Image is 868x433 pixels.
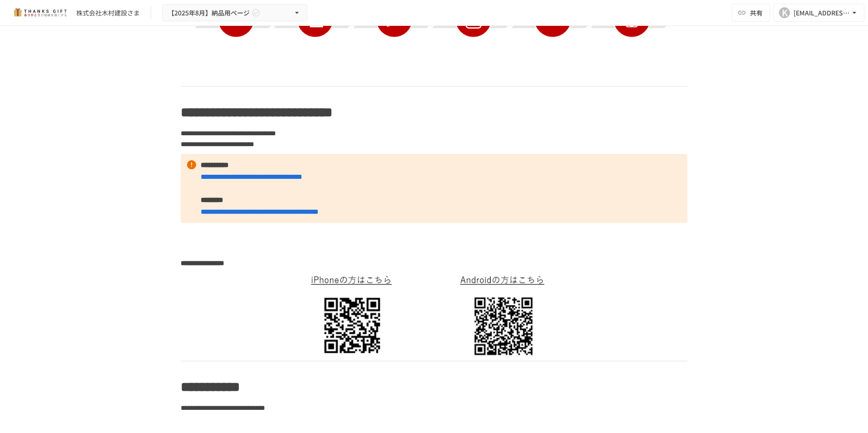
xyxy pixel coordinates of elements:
[779,7,790,18] div: K
[732,4,770,22] button: 共有
[305,273,563,357] img: yE3MlILuB5yoMJLIvIuruww1FFU0joKMIrHL3wH5nFg
[750,8,763,18] span: 共有
[794,7,850,19] div: [EMAIL_ADDRESS][DOMAIN_NAME]
[162,4,307,22] button: 【2025年8月】納品用ページ
[11,5,69,20] img: mMP1OxWUAhQbsRWCurg7vIHe5HqDpP7qZo7fRoNLXQh
[76,8,140,18] div: 株式会社木村建設さま
[774,4,864,22] button: K[EMAIL_ADDRESS][DOMAIN_NAME]
[168,7,250,19] span: 【2025年8月】納品用ページ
